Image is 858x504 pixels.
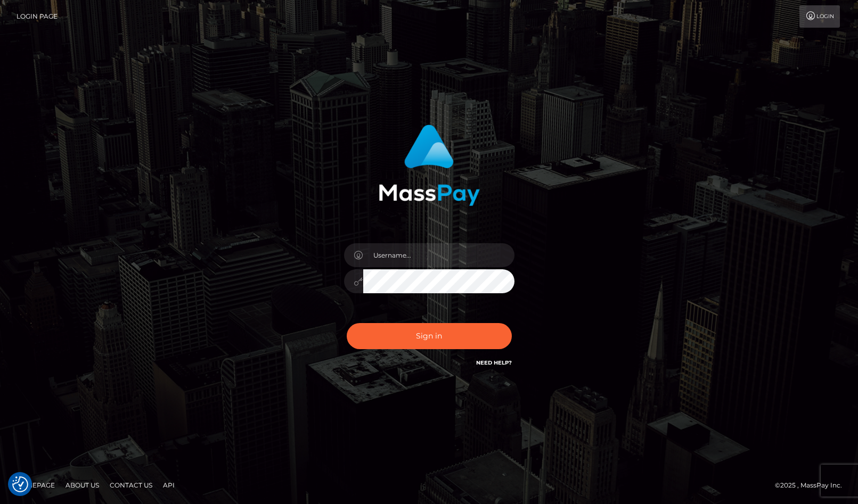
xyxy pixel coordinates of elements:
[476,359,512,366] a: Need Help?
[12,476,28,492] button: Consent Preferences
[799,5,840,28] a: Login
[12,477,59,493] a: Homepage
[17,5,58,28] a: Login Page
[379,125,480,206] img: MassPay Login
[363,243,514,267] input: Username...
[12,476,28,492] img: Revisit consent button
[347,323,512,349] button: Sign in
[159,477,179,493] a: API
[105,477,157,493] a: Contact Us
[775,480,850,491] div: © 2025 , MassPay Inc.
[61,477,103,493] a: About Us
